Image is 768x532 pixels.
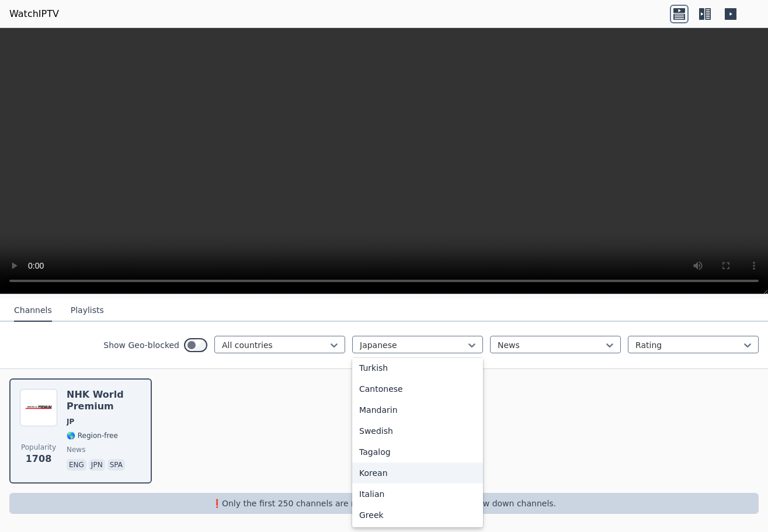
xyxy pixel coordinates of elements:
[352,484,483,505] div: Italian
[103,339,179,351] label: Show Geo-blocked
[352,399,483,420] div: Mandarin
[352,505,483,526] div: Greek
[67,417,74,426] span: JP
[26,452,52,466] span: 1708
[352,463,483,484] div: Korean
[352,378,483,399] div: Cantonese
[67,459,86,471] p: eng
[67,389,141,412] h6: NHK World Premium
[67,445,85,454] span: news
[14,498,754,509] p: ❗️Only the first 250 channels are returned, use the filters to narrow down channels.
[352,357,483,378] div: Turkish
[9,7,59,21] a: WatchIPTV
[71,300,104,322] button: Playlists
[21,443,56,452] span: Popularity
[20,389,57,426] img: NHK World Premium
[67,431,118,440] span: 🌎 Region-free
[352,441,483,463] div: Tagalog
[14,300,52,322] button: Channels
[352,420,483,441] div: Swedish
[107,459,125,471] p: spa
[89,459,105,471] p: jpn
